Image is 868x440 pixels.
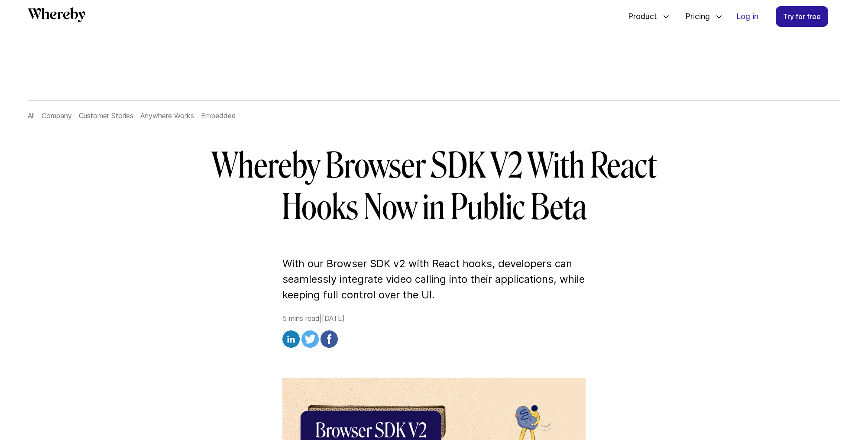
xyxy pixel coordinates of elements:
[201,111,236,120] a: Embedded
[776,6,828,27] a: Try for free
[677,2,712,31] span: Pricing
[729,6,765,26] a: Log in
[282,313,586,350] div: 5 mins read | [DATE]
[28,7,85,22] svg: Whereby
[185,145,683,228] h1: Whereby Browser SDK V2 With React Hooks Now in Public Beta
[321,330,338,348] img: facebook
[140,111,194,120] a: Anywhere Works
[282,330,300,348] img: linkedin
[301,330,319,348] img: twitter
[619,2,659,31] span: Product
[28,7,85,25] a: Whereby
[42,111,72,120] a: Company
[79,111,133,120] a: Customer Stories
[282,256,586,303] p: With our Browser SDK v2 with React hooks, developers can seamlessly integrate video calling into ...
[28,111,35,120] a: All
